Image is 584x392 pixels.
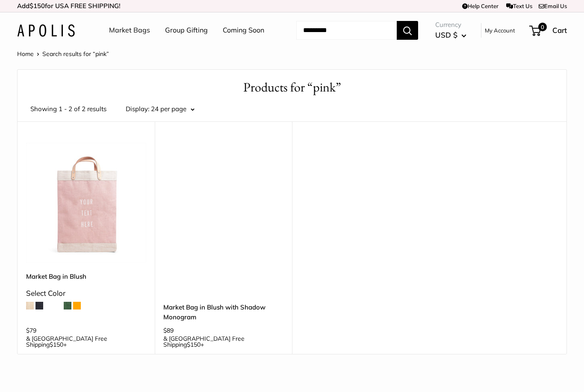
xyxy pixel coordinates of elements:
[26,271,146,281] a: Market Bag in Blush
[296,21,397,40] input: Search...
[26,336,146,348] span: & [GEOGRAPHIC_DATA] Free Shipping +
[163,143,283,263] a: Market Bag in Blush with Shadow MonogramMarket Bag in Blush with Shadow Monogram
[26,143,146,263] a: description_Our first Blush Market BagMarket Bag in Blush
[26,143,146,263] img: description_Our first Blush Market Bag
[462,3,498,9] a: Help Center
[506,3,532,9] a: Text Us
[163,327,174,334] span: $89
[223,24,264,37] a: Coming Soon
[26,286,146,300] div: Select Color
[552,26,567,35] span: Cart
[109,24,150,37] a: Market Bags
[50,341,63,348] span: $150
[435,30,457,39] span: USD $
[165,24,208,37] a: Group Gifting
[151,103,195,115] button: 24 per page
[163,336,283,348] span: & [GEOGRAPHIC_DATA] Free Shipping +
[126,103,149,115] label: Display:
[42,50,109,58] span: Search results for “pink”
[30,78,554,97] h1: Products for “pink”
[187,341,201,348] span: $150
[17,50,34,58] a: Home
[151,105,186,113] span: 24 per page
[26,327,36,334] span: $79
[397,21,418,40] button: Search
[530,24,567,37] a: 0 Cart
[17,24,75,37] img: Apolis
[29,2,45,10] span: $150
[435,19,466,31] span: Currency
[538,23,547,31] span: 0
[17,48,109,59] nav: Breadcrumb
[435,28,466,42] button: USD $
[485,25,515,35] a: My Account
[30,103,106,115] span: Showing 1 - 2 of 2 results
[539,3,567,9] a: Email Us
[163,302,283,322] a: Market Bag in Blush with Shadow Monogram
